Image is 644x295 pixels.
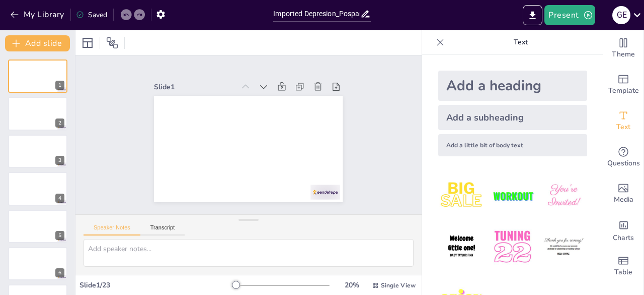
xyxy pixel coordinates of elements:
[616,122,630,133] span: Text
[381,281,416,289] span: Single View
[438,223,485,270] img: 4.jpeg
[603,212,643,248] div: Add charts and graphs
[8,97,67,130] div: 2
[8,135,67,168] div: 3
[8,60,67,93] div: 1
[438,105,587,130] div: Add a subheading
[8,7,68,23] button: My Library
[603,103,643,139] div: Add text boxes
[438,172,485,219] img: 1.jpeg
[603,30,643,67] div: Change the overall theme
[614,194,633,205] span: Media
[55,119,64,128] div: 2
[603,67,643,103] div: Add ready made slides
[55,81,64,90] div: 1
[8,172,67,205] div: 4
[207,32,273,93] div: Slide 1
[76,10,107,20] div: Saved
[608,85,639,96] span: Template
[612,5,630,25] button: G E
[612,49,635,60] span: Theme
[140,224,185,235] button: Transcript
[5,35,70,51] button: Add slide
[613,232,634,244] span: Charts
[273,7,360,21] input: Insert title
[603,248,643,284] div: Add a table
[540,223,587,270] img: 6.jpeg
[106,37,118,49] span: Position
[489,172,536,219] img: 2.jpeg
[55,194,64,203] div: 4
[84,224,140,235] button: Speaker Notes
[55,268,64,277] div: 6
[523,5,542,25] button: Export to PowerPoint
[79,280,233,290] div: Slide 1 / 23
[340,280,364,290] div: 20 %
[8,210,67,243] div: 5
[55,156,64,165] div: 3
[614,267,632,278] span: Table
[438,134,587,156] div: Add a little bit of body text
[612,6,630,24] div: G E
[55,231,64,240] div: 5
[544,5,595,25] button: Present
[603,175,643,212] div: Add images, graphics, shapes or video
[79,35,96,51] div: Layout
[540,172,587,219] img: 3.jpeg
[438,71,587,101] div: Add a heading
[8,247,67,280] div: 6
[489,223,536,270] img: 5.jpeg
[603,139,643,175] div: Get real-time input from your audience
[448,30,593,54] p: Text
[607,158,640,169] span: Questions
